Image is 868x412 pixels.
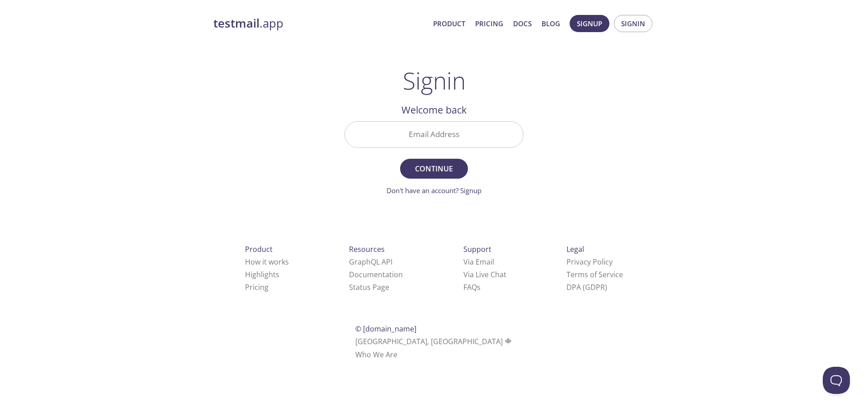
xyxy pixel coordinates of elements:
[245,270,279,279] a: Highlights
[570,15,609,32] button: Signup
[245,282,269,292] a: Pricing
[463,244,491,254] span: Support
[213,16,426,31] a: testmail.app
[245,244,273,254] span: Product
[355,336,513,346] span: [GEOGRAPHIC_DATA], [GEOGRAPHIC_DATA]
[475,18,503,29] a: Pricing
[403,67,466,94] h1: Signin
[566,282,607,292] a: DPA (GDPR)
[463,270,506,279] a: Via Live Chat
[355,350,397,360] a: Who We Are
[349,257,392,267] a: GraphQL API
[463,282,481,292] a: FAQ
[245,257,289,267] a: How it works
[621,18,645,29] span: Signin
[477,282,481,292] span: s
[614,15,652,32] button: Signin
[387,186,481,195] a: Don't have an account? Signup
[577,18,602,29] span: Signup
[355,324,416,334] span: © [DOMAIN_NAME]
[566,257,613,267] a: Privacy Policy
[463,257,494,267] a: Via Email
[433,18,465,29] a: Product
[410,162,458,175] span: Continue
[349,282,389,292] a: Status Page
[349,244,385,254] span: Resources
[349,270,403,279] a: Documentation
[513,18,532,29] a: Docs
[542,18,560,29] a: Blog
[566,270,623,279] a: Terms of Service
[400,159,468,179] button: Continue
[566,244,584,254] span: Legal
[823,367,850,394] iframe: Help Scout Beacon - Open
[213,15,259,31] strong: testmail
[344,102,524,118] h2: Welcome back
